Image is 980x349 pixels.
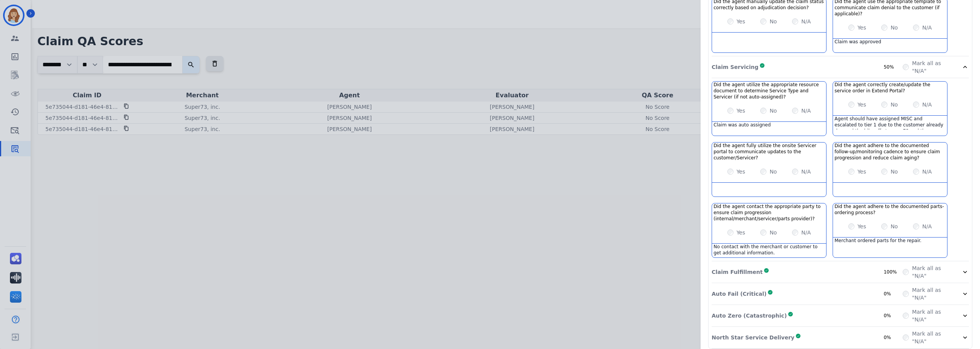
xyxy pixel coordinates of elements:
[835,143,946,161] h3: Did the agent adhere to the documented follow-up/monitoring cadence to ensure claim progression a...
[712,334,794,341] p: North Star Service Delivery
[890,24,898,31] label: No
[833,116,947,129] div: Agent should have assigned MISC and escalated to tier 1 due to the customer already dropped the b...
[769,168,777,175] label: No
[857,223,866,230] label: Yes
[801,18,811,25] label: N/A
[884,269,903,275] div: 100%
[801,107,811,115] label: N/A
[712,290,766,298] p: Auto Fail (Critical)
[769,107,777,115] label: No
[737,107,745,115] label: Yes
[833,238,947,251] div: Merchant ordered parts for the repair.
[884,313,903,319] div: 0%
[769,229,777,236] label: No
[835,82,946,94] h3: Did the agent correctly create/update the service order in Extend Portal?
[801,229,811,236] label: N/A
[890,223,898,230] label: No
[833,39,947,52] div: Claim was approved
[712,244,826,257] div: No contact with the merchant or customer to get additional information.
[712,312,787,320] p: Auto Zero (Catastrophic)
[769,18,777,25] label: No
[857,101,866,108] label: Yes
[737,229,745,236] label: Yes
[712,63,758,71] p: Claim Servicing
[857,24,866,31] label: Yes
[712,268,763,276] p: Claim Fulfillment
[712,122,826,136] div: Claim was auto assigned
[737,18,745,25] label: Yes
[922,168,932,175] label: N/A
[884,64,903,70] div: 50%
[737,168,745,175] label: Yes
[714,203,825,222] h3: Did the agent contact the appropriate party to ensure claim progression (internal/merchant/servic...
[714,143,825,161] h3: Did the agent fully utilize the onsite Servicer portal to communicate updates to the customer/Ser...
[801,168,811,175] label: N/A
[922,24,932,31] label: N/A
[835,203,946,216] h3: Did the agent adhere to the documented parts-ordering process?
[922,223,932,230] label: N/A
[912,59,952,75] label: Mark all as "N/A"
[714,82,825,100] h3: Did the agent utilize the appropriate resource document to determine Service Type and Servicer (i...
[912,330,952,345] label: Mark all as "N/A"
[890,101,898,108] label: No
[857,168,866,175] label: Yes
[884,334,903,341] div: 0%
[912,264,952,280] label: Mark all as "N/A"
[912,286,952,301] label: Mark all as "N/A"
[922,101,932,108] label: N/A
[912,308,952,323] label: Mark all as "N/A"
[884,291,903,297] div: 0%
[890,168,898,175] label: No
